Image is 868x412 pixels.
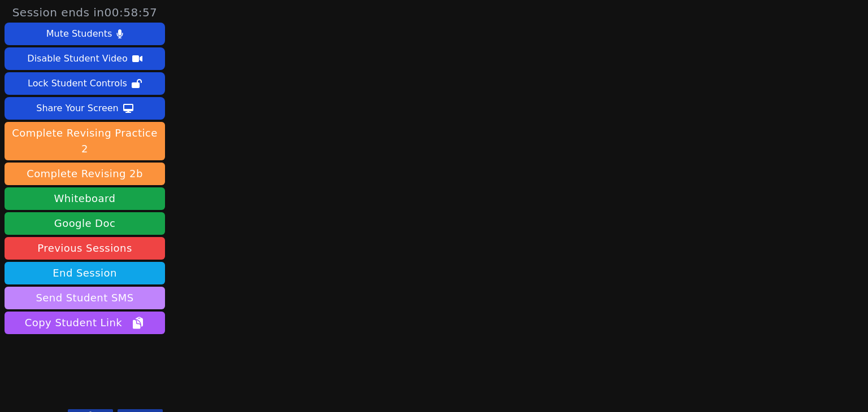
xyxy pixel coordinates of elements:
[36,99,119,117] div: Share Your Screen
[5,72,165,95] button: Lock Student Controls
[5,47,165,70] button: Disable Student Video
[12,5,158,20] span: Session ends in
[5,163,165,185] button: Complete Revising 2b
[5,287,165,309] button: Send Student SMS
[5,262,165,284] button: End Session
[25,315,145,331] span: Copy Student Link
[105,6,158,19] time: 00:58:57
[5,23,165,45] button: Mute Students
[5,237,165,260] a: Previous Sessions
[28,74,127,93] div: Lock Student Controls
[5,312,165,334] button: Copy Student Link
[5,187,165,210] button: Whiteboard
[27,50,127,68] div: Disable Student Video
[46,25,112,43] div: Mute Students
[5,212,165,235] a: Google Doc
[5,122,165,160] button: Complete Revising Practice 2
[5,97,165,120] button: Share Your Screen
